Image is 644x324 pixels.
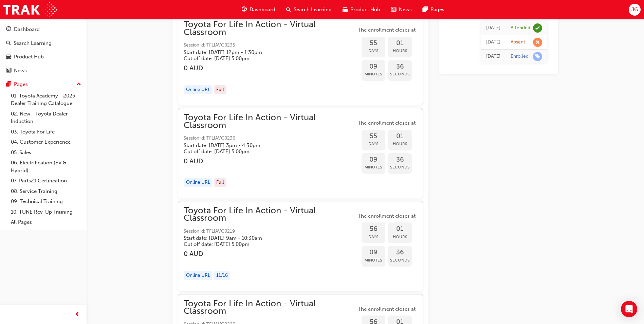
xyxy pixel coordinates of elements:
[362,140,385,148] span: Days
[6,68,11,74] span: news-icon
[184,207,356,222] span: Toyota For Life In Action - Virtual Classroom
[362,233,385,241] span: Days
[294,6,332,14] span: Search Learning
[356,305,417,313] span: The enrollment closes at
[6,54,11,60] span: car-icon
[8,147,84,158] a: 05. Sales
[337,3,386,17] a: car-iconProduct Hub
[388,163,412,171] span: Seconds
[388,249,412,256] span: 36
[184,178,213,187] div: Online URL
[14,80,28,88] div: Pages
[14,67,27,75] div: News
[343,5,348,14] span: car-icon
[8,186,84,197] a: 08. Service Training
[76,80,81,89] span: up-icon
[486,24,500,32] div: Wed Jul 06 2022 00:00:00 GMT+1000 (Australian Eastern Standard Time)
[184,250,356,258] h3: 0 AUD
[511,39,525,46] div: Absent
[388,132,412,140] span: 01
[486,53,500,60] div: Tue May 31 2022 00:00:00 GMT+1000 (Australian Eastern Standard Time)
[388,225,412,233] span: 01
[362,163,385,171] span: Minutes
[388,70,412,78] span: Seconds
[8,109,84,127] a: 02. New - Toyota Dealer Induction
[388,156,412,164] span: 36
[511,25,530,31] div: Attended
[184,157,356,165] h3: 0 AUD
[242,5,247,14] span: guage-icon
[184,241,345,247] h5: Cut off date: [DATE] 5:00pm
[3,2,57,17] img: Trak
[184,21,417,100] button: Toyota For Life In Action - Virtual ClassroomSession id: TFLIAVC0235Start date: [DATE] 12pm - 1:3...
[350,6,380,14] span: Product Hub
[423,5,428,14] span: pages-icon
[184,235,345,241] h5: Start date: [DATE] 9am - 10:30am
[184,114,417,193] button: Toyota For Life In Action - Virtual ClassroomSession id: TFLIAVC0236Start date: [DATE] 3pm - 4:30...
[386,3,417,17] a: news-iconNews
[417,3,450,17] a: pages-iconPages
[286,5,291,14] span: search-icon
[214,85,226,94] div: Full
[184,85,213,94] div: Online URL
[184,55,345,61] h5: Cut off date: [DATE] 5:00pm
[8,196,84,207] a: 09. Technical Training
[281,3,337,17] a: search-iconSearch Learning
[362,249,385,256] span: 09
[6,82,11,88] span: pages-icon
[362,256,385,264] span: Minutes
[250,6,275,14] span: Dashboard
[184,142,345,148] h5: Start date: [DATE] 3pm - 4:30pm
[6,40,11,47] span: search-icon
[8,158,84,176] a: 06. Electrification (EV & Hybrid)
[3,78,84,91] button: Pages
[388,63,412,71] span: 36
[533,38,542,47] span: learningRecordVerb_ABSENT-icon
[8,127,84,137] a: 03. Toyota For Life
[184,300,356,315] span: Toyota For Life In Action - Virtual Classroom
[388,140,412,148] span: Hours
[511,53,529,60] div: Enrolled
[356,119,417,127] span: The enrollment closes at
[184,114,356,129] span: Toyota For Life In Action - Virtual Classroom
[8,91,84,109] a: 01. Toyota Academy - 2025 Dealer Training Catalogue
[3,65,84,77] a: News
[14,25,40,33] div: Dashboard
[629,4,641,16] button: JG
[8,137,84,147] a: 04. Customer Experience
[388,256,412,264] span: Seconds
[356,212,417,220] span: The enrollment closes at
[533,23,542,33] span: learningRecordVerb_ATTEND-icon
[184,64,356,72] h3: 0 AUD
[14,39,52,47] div: Search Learning
[75,310,80,319] span: prev-icon
[430,6,444,14] span: Pages
[184,228,356,235] span: Session id: TFLIAVC0219
[486,38,500,46] div: Wed Jul 06 2022 00:00:00 GMT+1000 (Australian Eastern Standard Time)
[184,21,356,36] span: Toyota For Life In Action - Virtual Classroom
[184,271,213,280] div: Online URL
[184,134,356,142] span: Session id: TFLIAVC0236
[362,70,385,78] span: Minutes
[3,22,84,78] button: DashboardSearch LearningProduct HubNews
[8,207,84,217] a: 10. TUNE Rev-Up Training
[362,63,385,71] span: 09
[184,148,345,155] h5: Cut off date: [DATE] 5:00pm
[621,301,637,317] div: Open Intercom Messenger
[6,26,11,33] span: guage-icon
[362,225,385,233] span: 56
[8,217,84,228] a: All Pages
[388,47,412,55] span: Hours
[184,41,356,49] span: Session id: TFLIAVC0235
[3,23,84,36] a: Dashboard
[388,233,412,241] span: Hours
[14,53,44,61] div: Product Hub
[184,207,417,286] button: Toyota For Life In Action - Virtual ClassroomSession id: TFLIAVC0219Start date: [DATE] 9am - 10:3...
[388,39,412,47] span: 01
[3,51,84,63] a: Product Hub
[236,3,281,17] a: guage-iconDashboard
[631,6,638,14] span: JG
[391,5,396,14] span: news-icon
[184,49,345,55] h5: Start date: [DATE] 12pm - 1:30pm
